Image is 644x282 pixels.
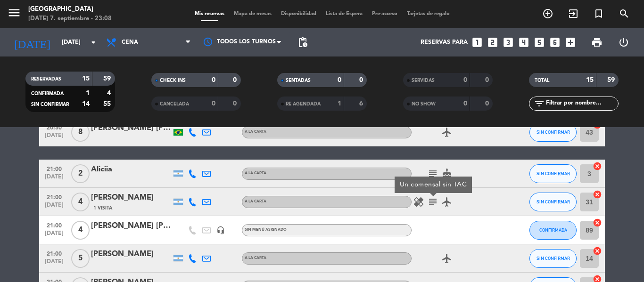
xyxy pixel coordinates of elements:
span: 21:00 [42,248,66,258]
div: [PERSON_NAME] [91,192,171,204]
div: [DATE] 7. septiembre - 23:08 [28,14,112,24]
strong: 15 [82,75,90,82]
div: [PERSON_NAME] [PERSON_NAME] [91,220,171,232]
strong: 0 [485,77,491,83]
span: A LA CARTA [245,171,266,175]
strong: 1 [338,100,341,107]
i: airplanemode_active [441,196,453,208]
span: CANCELADA [160,102,189,106]
span: Lista de Espera [321,11,367,16]
strong: 55 [103,101,113,107]
button: SIN CONFIRMAR [529,164,577,183]
span: NO SHOW [412,102,436,106]
strong: 0 [485,100,491,107]
strong: 0 [463,77,467,83]
i: add_box [564,36,577,48]
div: Un comensal sin TAC [400,180,467,190]
span: [DATE] [42,258,66,269]
span: 21:00 [42,191,66,202]
strong: 0 [359,77,365,83]
i: arrow_drop_down [88,37,99,48]
i: search [619,8,630,19]
i: airplanemode_active [441,127,453,138]
span: Cena [122,39,138,46]
i: turned_in_not [593,8,604,19]
span: 8 [71,123,90,142]
div: LOG OUT [610,28,637,56]
span: RESERVADAS [31,77,61,81]
strong: 1 [86,90,90,97]
span: Sin menú asignado [245,228,287,232]
span: 5 [71,249,90,268]
span: 20:30 [42,121,66,132]
i: filter_list [534,98,545,109]
span: [DATE] [42,174,66,185]
i: cancel [593,246,602,256]
input: Filtrar por nombre... [545,98,618,109]
i: airplanemode_active [441,253,453,264]
span: CONFIRMADA [539,227,567,233]
strong: 0 [233,77,239,83]
span: CHECK INS [160,78,186,83]
strong: 59 [103,75,113,82]
span: TOTAL [535,78,549,83]
strong: 4 [107,90,113,97]
span: A LA CARTA [245,200,266,203]
div: [GEOGRAPHIC_DATA] [28,5,112,14]
i: looks_6 [549,36,561,48]
i: [DATE] [7,32,57,53]
span: 4 [71,193,90,211]
span: A LA CARTA [245,256,266,260]
span: Pre-acceso [367,11,402,16]
i: subject [427,168,438,179]
span: Mis reservas [190,11,229,16]
i: menu [7,6,21,20]
span: 1 Visita [93,204,112,212]
i: cancel [593,161,602,171]
i: looks_two [487,36,499,48]
span: A LA CARTA [245,130,266,134]
strong: 0 [463,100,467,107]
span: Reservas para [421,39,468,46]
button: SIN CONFIRMAR [529,123,577,142]
span: SIN CONFIRMAR [537,199,570,204]
i: looks_5 [533,36,545,48]
button: menu [7,6,21,23]
span: Mapa de mesas [229,11,276,16]
i: cancel [593,190,602,199]
span: RE AGENDADA [286,102,321,106]
i: add_circle_outline [542,8,553,19]
i: looks_3 [502,36,514,48]
i: looks_4 [518,36,530,48]
strong: 6 [359,100,365,107]
strong: 0 [233,100,239,107]
span: SIN CONFIRMAR [537,171,570,176]
span: SIN CONFIRMAR [31,102,69,107]
span: Disponibilidad [276,11,321,16]
span: 21:00 [42,219,66,230]
span: 4 [71,221,90,240]
i: cake [441,168,453,179]
strong: 15 [586,77,594,83]
span: pending_actions [297,37,308,48]
i: subject [427,196,438,208]
i: exit_to_app [568,8,579,19]
span: [DATE] [42,132,66,143]
span: 21:00 [42,163,66,174]
i: headset_mic [216,226,225,234]
span: print [591,37,603,48]
strong: 59 [607,77,617,83]
i: power_settings_new [618,37,629,48]
i: healing [413,196,424,208]
span: Tarjetas de regalo [402,11,454,16]
div: [PERSON_NAME] [PERSON_NAME] [91,122,171,134]
div: [PERSON_NAME] [91,248,171,260]
div: Aliciia [91,163,171,176]
span: CONFIRMADA [31,91,64,96]
span: [DATE] [42,230,66,241]
span: SERVIDAS [412,78,435,83]
strong: 0 [212,100,215,107]
span: 2 [71,164,90,183]
strong: 0 [338,77,341,83]
i: cancel [593,218,602,227]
